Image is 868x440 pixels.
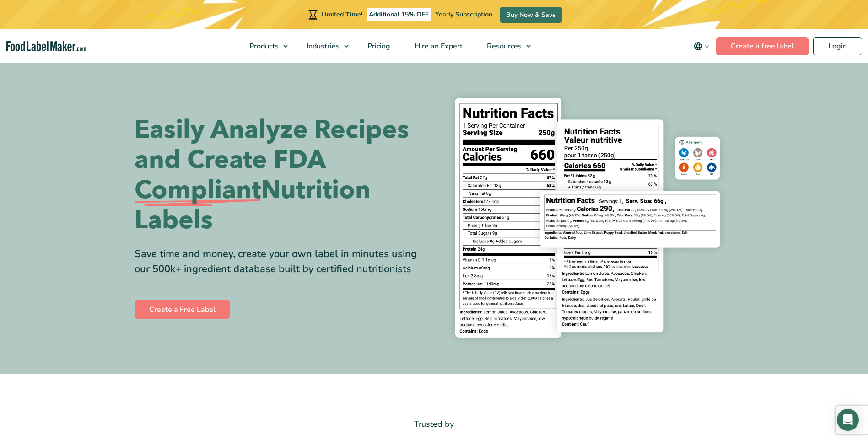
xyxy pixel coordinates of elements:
[484,41,523,51] span: Resources
[135,115,427,236] h1: Easily Analyze Recipes and Create FDA Nutrition Labels
[837,409,859,431] div: Open Intercom Messenger
[813,37,862,55] a: Login
[367,8,431,21] span: Additional 15% OFF
[135,300,230,319] a: Create a Free Label
[304,41,340,51] span: Industries
[295,29,353,63] a: Industries
[412,41,464,51] span: Hire an Expert
[475,29,535,63] a: Resources
[247,41,280,51] span: Products
[403,29,473,63] a: Hire an Expert
[356,29,400,63] a: Pricing
[237,29,292,63] a: Products
[135,247,427,277] div: Save time and money, create your own label in minutes using our 500k+ ingredient database built b...
[135,418,734,431] p: Trusted by
[435,10,492,19] span: Yearly Subscription
[716,37,809,55] a: Create a free label
[135,175,261,205] span: Compliant
[365,41,391,51] span: Pricing
[500,7,562,23] a: Buy Now & Save
[321,10,362,19] span: Limited Time!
